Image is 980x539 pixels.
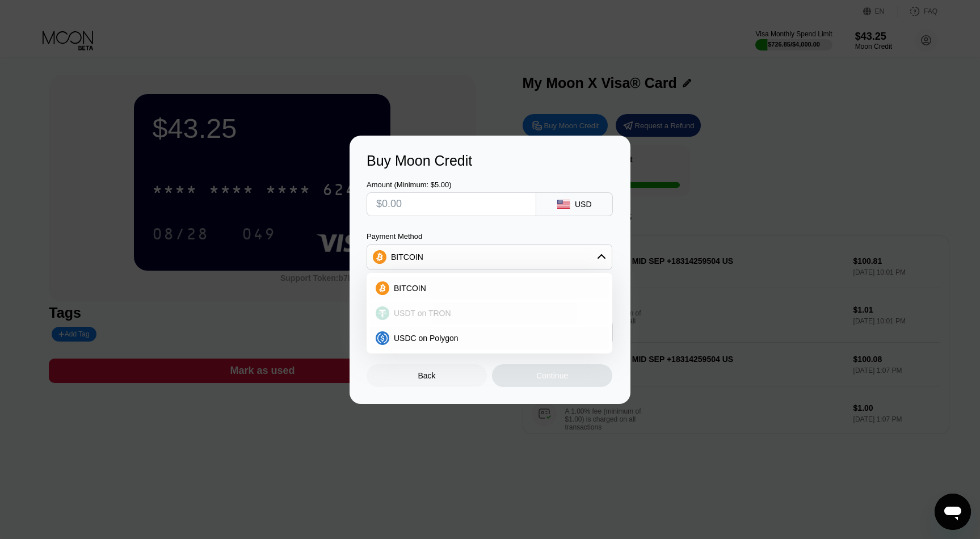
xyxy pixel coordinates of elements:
div: BITCOIN [391,252,423,262]
span: USDT on TRON [394,309,451,318]
div: BITCOIN [370,277,609,300]
div: Payment Method [367,232,612,241]
input: $0.00 [376,193,527,216]
div: Buy Moon Credit [367,153,613,169]
span: BITCOIN [394,284,426,293]
div: Back [367,364,487,387]
div: Amount (Minimum: $5.00) [367,180,536,189]
span: USDC on Polygon [394,334,459,343]
div: USDC on Polygon [370,327,609,349]
div: USDT on TRON [370,302,609,325]
div: Back [418,371,436,380]
div: USD [575,200,592,209]
div: BITCOIN [367,246,612,268]
iframe: Кнопка запуска окна обмена сообщениями [935,494,971,530]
